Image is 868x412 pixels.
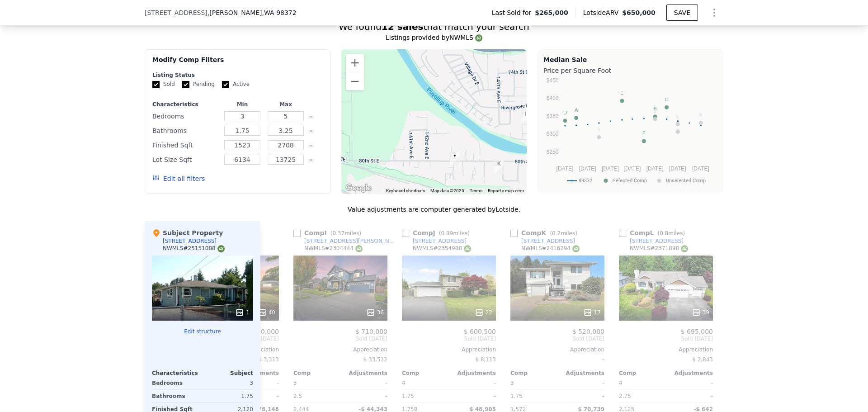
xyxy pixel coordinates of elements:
div: Characteristics [152,101,219,108]
button: Zoom in [346,54,364,72]
text: $300 [547,131,559,137]
button: Clear [309,129,313,133]
button: Clear [309,158,313,162]
a: [STREET_ADDRESS][PERSON_NAME] [293,237,398,245]
img: NWMLS Logo [475,34,482,42]
button: SAVE [666,5,698,21]
span: Map data ©2025 [430,188,464,193]
button: Show Options [705,4,723,22]
span: Sold [DATE] [510,335,604,342]
div: 2.75 [619,390,664,403]
span: Sold [DATE] [619,335,713,342]
div: Adjustments [666,369,713,377]
span: [STREET_ADDRESS] [145,8,208,17]
div: - [668,390,713,403]
div: NWMLS # 2354988 [413,245,471,252]
text: C [665,97,669,102]
input: Pending [182,81,189,88]
div: 14404 80th St E [450,151,460,166]
div: Finished Sqft [152,139,219,152]
span: Sold [DATE] [293,335,387,342]
span: 3 [510,380,514,386]
div: - [342,390,387,403]
text: I [598,127,599,132]
div: 1.75 [204,390,253,403]
span: $ 8,113 [475,356,496,363]
div: Appreciation [293,346,387,353]
span: 5 [293,380,297,386]
div: Comp L [619,228,689,237]
div: Comp [619,369,666,377]
div: Comp [293,369,340,377]
span: Sold [DATE] [402,335,496,342]
img: NWMLS Logo [681,245,688,252]
div: Bedrooms [152,110,219,123]
text: [DATE] [624,166,641,172]
a: [STREET_ADDRESS] [402,237,467,245]
div: Adjustments [557,369,604,377]
a: [STREET_ADDRESS] [619,237,684,245]
text: [DATE] [602,166,619,172]
input: Sold [152,81,160,88]
span: 0.2 [552,230,561,237]
span: 0.37 [332,230,344,237]
button: Keyboard shortcuts [386,188,425,194]
div: Appreciation [402,346,496,353]
text: [DATE] [646,166,664,172]
div: 14923 Benton Loop [521,109,531,125]
button: Edit structure [152,328,253,335]
div: 36 [366,308,384,317]
text: A [575,107,578,113]
img: NWMLS Logo [572,245,580,252]
span: $ 2,843 [692,356,713,363]
div: Comp [402,369,449,377]
span: ( miles) [327,230,365,237]
text: $250 [547,149,559,155]
label: Sold [152,81,175,88]
span: $265,000 [535,8,568,17]
text: J [654,108,656,114]
div: We found that match your search [145,20,723,33]
div: [STREET_ADDRESS] [413,237,467,245]
div: Comp [510,369,557,377]
span: , WA 98372 [262,9,297,16]
svg: A chart. [543,77,717,190]
div: [STREET_ADDRESS][PERSON_NAME] [304,237,398,245]
span: 4 [619,380,623,386]
div: Median Sale [543,55,717,64]
span: 0.8 [660,230,668,237]
text: [DATE] [669,166,686,172]
text: K [699,112,703,118]
button: Zoom out [346,72,364,90]
text: E [620,90,623,95]
img: Google [344,182,373,194]
span: 0.89 [441,230,453,237]
a: [STREET_ADDRESS] [510,237,575,245]
div: Characteristics [152,369,203,377]
input: Active [222,81,229,88]
div: Adjustments [340,369,387,377]
div: Subject Property [152,228,223,237]
span: $650,000 [622,9,656,16]
div: [STREET_ADDRESS] [163,237,217,245]
span: , [PERSON_NAME] [208,8,297,17]
label: Active [222,81,250,88]
div: 8108 147th Avenue Ct E [494,159,504,175]
label: Pending [182,81,215,88]
div: - [668,377,713,389]
div: Comp K [510,228,581,237]
div: - [510,353,604,366]
div: 40 [258,308,275,317]
div: 3 [204,377,253,389]
text: Selected Comp [613,178,647,184]
span: $ 810,000 [247,328,279,335]
text: [DATE] [579,166,596,172]
img: NWMLS Logo [464,245,471,252]
img: NWMLS Logo [217,245,225,252]
text: L [676,114,679,119]
div: Modify Comp Filters [152,55,323,71]
div: Max [266,101,306,108]
div: Listings provided by NWMLS [145,33,723,42]
div: Appreciation [619,346,713,353]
